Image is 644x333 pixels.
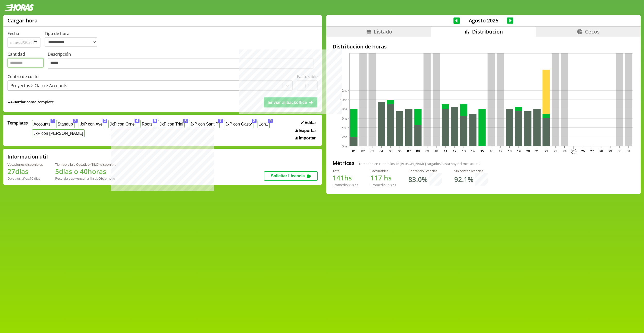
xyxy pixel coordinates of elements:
select: Tipo de hora [45,37,97,47]
div: Total [333,169,358,173]
span: 2 [73,119,78,123]
h1: 83.0 % [408,175,427,184]
label: Fecha [7,31,19,36]
button: Solicitar Licencia [264,171,318,181]
span: Editar [304,120,316,125]
text: 23 [554,149,557,153]
text: 10 [434,149,438,153]
tspan: 4hs [342,125,347,130]
button: JxP con Trini6 [158,120,185,128]
div: Vacaciones disponibles [7,162,43,167]
span: Solicitar Licencia [271,174,305,178]
button: JxP con Aye3 [79,120,104,128]
span: Enviar al backoffice [268,100,307,105]
button: Accounts1 [32,120,52,128]
button: 1on19 [258,120,270,128]
h1: 92.1 % [454,175,473,184]
text: 22 [544,149,548,153]
text: 04 [379,149,383,153]
text: 08 [416,149,420,153]
span: +Guardar como template [7,99,54,105]
text: 09 [425,149,429,153]
span: Tomando en cuenta los [PERSON_NAME] cargados hasta hoy del mes actual. [359,161,480,166]
tspan: 8hs [342,107,347,111]
text: 19 [517,149,521,153]
label: Tipo de hora [45,31,101,48]
button: Editar [299,120,318,125]
h2: Información útil [7,153,48,160]
span: 7.8 [387,182,392,187]
span: 141 [333,173,344,182]
b: Diciembre [98,176,115,181]
h1: hs [333,173,358,182]
textarea: Descripción [48,58,313,69]
div: Facturables [370,169,396,173]
text: 06 [398,149,401,153]
text: 07 [407,149,411,153]
span: 4 [135,119,139,123]
span: 5 [153,119,158,123]
text: 03 [370,149,374,153]
text: 25 [572,149,575,153]
label: Facturable [297,74,318,79]
span: 1 [51,119,55,123]
div: Promedio: hs [333,182,358,187]
button: JxP con Orne4 [108,120,136,128]
input: Cantidad [7,58,44,68]
text: 14 [471,149,475,153]
button: JxP con SantiP7 [189,120,220,128]
h2: Métricas [333,160,354,166]
span: 7 [218,119,223,123]
text: 31 [627,149,630,153]
div: Tiempo Libre Optativo (TiLO) disponible [55,162,116,167]
span: 117 [370,173,382,182]
text: 30 [618,149,621,153]
tspan: 0hs [342,144,347,148]
label: Centro de costo [7,74,39,79]
button: Enviar al backoffice [264,97,317,107]
span: + [7,99,11,105]
button: Exportar [294,128,318,133]
span: Cecos [585,28,600,35]
text: 27 [590,149,594,153]
label: Cantidad [7,51,48,70]
div: Promedio: hs [370,182,396,187]
div: Proyectos > Claro > Accounts [11,83,67,88]
span: 9 [268,119,273,123]
text: 11 [444,149,447,153]
text: 02 [361,149,365,153]
span: 8 [252,119,257,123]
text: 20 [526,149,530,153]
text: 05 [389,149,392,153]
span: 6 [183,119,188,123]
span: Importar [299,136,316,140]
text: 21 [535,149,539,153]
span: Templates [7,120,28,126]
button: JxP con Gasty8 [224,120,253,128]
div: Recordá que vencen a fin de [55,176,116,181]
h2: Distribución de horas [333,43,634,50]
span: 8.8 [349,182,354,187]
text: 12 [453,149,456,153]
span: Agosto 2025 [460,17,507,24]
span: Listado [374,28,392,35]
text: 17 [499,149,502,153]
button: Standup2 [56,120,75,128]
text: 01 [352,149,356,153]
text: 18 [508,149,511,153]
label: Descripción [48,51,318,70]
text: 24 [563,149,567,153]
tspan: 10hs [340,97,347,102]
span: 3 [103,119,108,123]
img: logotipo [4,4,34,11]
span: Distribución [472,28,503,35]
h1: 27 días [7,167,43,176]
div: De otros años: 10 días [7,176,43,181]
text: 26 [581,149,585,153]
button: Roots5 [140,120,154,128]
h1: 5 días o 40 horas [55,167,116,176]
button: JxP con [PERSON_NAME] [32,129,85,137]
h1: hs [370,173,396,182]
span: Exportar [299,128,316,133]
text: 13 [462,149,466,153]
